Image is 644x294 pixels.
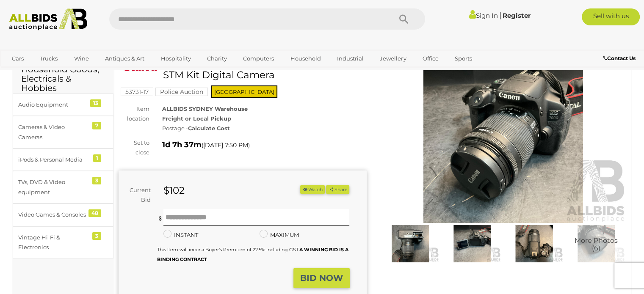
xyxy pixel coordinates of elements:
[157,247,348,262] small: This Item will incur a Buyer's Premium of 22.5% including GST.
[13,203,114,226] a: Video Games & Consoles 48
[93,154,101,162] div: 1
[157,247,348,262] b: A WINNING BID IS A BINDING CONTRACT
[119,185,157,205] div: Current Bid
[238,52,279,66] a: Computers
[18,233,88,253] div: Vintage Hi-Fi & Electronics
[443,225,501,262] img: Canon EOS 700D with EF-S 18-55mm is STM Kit Digital Camera
[203,141,248,149] span: [DATE] 7:50 PM
[121,88,153,95] a: 53731-17
[13,93,114,116] a: Audio Equipment 13
[163,184,185,196] strong: $102
[188,125,230,132] strong: Calculate Cost
[285,52,326,66] a: Household
[300,185,325,194] button: Watch
[211,85,277,98] span: [GEOGRAPHIC_DATA]
[202,52,232,66] a: Charity
[162,140,202,149] strong: 1d 7h 37m
[155,52,196,66] a: Hospitality
[603,54,638,63] a: Contact Us
[293,268,350,288] button: BID NOW
[162,105,248,112] strong: ALLBIDS SYDNEY Warehouse
[123,59,365,81] h1: Canon EOS 700D with EF-S 18-55mm is STM Kit Digital Camera
[155,88,208,95] a: Police Auction
[69,52,94,66] a: Wine
[88,209,101,217] div: 48
[92,232,101,240] div: 3
[13,116,114,148] a: Cameras & Video Cameras 7
[6,52,29,66] a: Cars
[567,225,625,262] img: Canon EOS 700D with EF-S 18-55mm is STM Kit Digital Camera
[381,225,439,262] img: Canon EOS 700D with EF-S 18-55mm is STM Kit Digital Camera
[499,11,501,20] span: |
[13,171,114,203] a: TVs, DVD & Video equipment 3
[100,52,150,66] a: Antiques & Art
[13,148,114,171] a: iPods & Personal Media 1
[163,230,198,240] label: INSTANT
[90,99,101,107] div: 13
[326,185,349,194] button: Share
[162,115,231,122] strong: Freight or Local Pickup
[21,65,105,93] h2: Household Goods, Electricals & Hobbies
[260,230,299,240] label: MAXIMUM
[34,52,63,66] a: Trucks
[18,177,88,197] div: TVs, DVD & Video equipment
[374,52,412,66] a: Jewellery
[18,210,88,220] div: Video Games & Consoles
[300,273,343,283] strong: BID NOW
[92,122,101,129] div: 7
[18,122,88,142] div: Cameras & Video Cameras
[18,155,88,165] div: iPods & Personal Media
[575,237,618,252] span: More Photos (6)
[449,52,478,66] a: Sports
[202,142,250,148] span: ( )
[417,52,444,66] a: Office
[162,124,367,133] div: Postage -
[112,104,156,124] div: Item location
[6,66,77,80] a: [GEOGRAPHIC_DATA]
[92,177,101,184] div: 3
[502,11,530,19] a: Register
[18,100,88,110] div: Audio Equipment
[112,138,156,158] div: Set to close
[300,185,325,194] li: Watch this item
[469,11,498,19] a: Sign In
[155,88,208,96] mark: Police Auction
[603,55,636,61] b: Contact Us
[582,8,640,25] a: Sell with us
[567,225,625,262] a: More Photos(6)
[505,225,563,262] img: Canon EOS 700D with EF-S 18-55mm is STM Kit Digital Camera
[332,52,369,66] a: Industrial
[379,63,627,223] img: Canon EOS 700D with EF-S 18-55mm is STM Kit Digital Camera
[383,8,425,30] button: Search
[5,8,92,30] img: Allbids.com.au
[13,226,114,259] a: Vintage Hi-Fi & Electronics 3
[121,88,153,96] mark: 53731-17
